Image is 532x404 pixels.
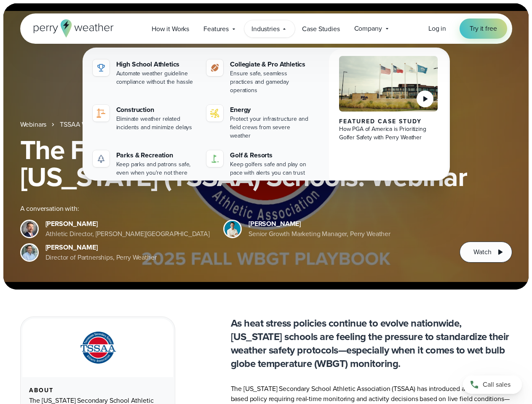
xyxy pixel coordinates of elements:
span: How it Works [152,24,189,34]
div: [PERSON_NAME] [45,242,157,252]
nav: Breadcrumb [20,120,512,130]
a: Call sales [463,375,522,394]
a: Case Studies [295,20,347,37]
img: proathletics-icon@2x-1.svg [210,63,220,73]
button: Watch [460,242,512,263]
div: Keep golfers safe and play on pace with alerts you can trust [230,160,310,177]
h1: The Fall WBGT Playbook for [US_STATE] (TSSAA) Schools: Webinar [20,136,512,190]
a: Parks & Recreation Keep parks and patrons safe, even when you're not there [89,147,200,181]
div: Parks & Recreation [116,150,197,160]
div: Energy [230,105,310,115]
div: Ensure safe, seamless practices and gameday operations [230,69,310,95]
div: Featured Case Study [339,118,438,125]
img: highschool-icon.svg [96,63,106,73]
span: Log in [428,24,446,33]
a: Collegiate & Pro Athletics Ensure safe, seamless practices and gameday operations [203,56,314,98]
div: High School Athletics [116,59,197,69]
p: As heat stress policies continue to evolve nationwide, [US_STATE] schools are feeling the pressur... [231,316,512,370]
div: Collegiate & Pro Athletics [230,59,310,69]
a: PGA of America, Frisco Campus Featured Case Study How PGA of America is Prioritizing Golfer Safet... [329,49,448,187]
span: Features [203,24,229,34]
div: Golf & Resorts [230,150,310,160]
div: Keep parks and patrons safe, even when you're not there [116,160,197,177]
img: Spencer Patton, Perry Weather [225,221,241,237]
img: PGA of America, Frisco Campus [339,56,438,112]
div: Construction [116,105,197,115]
img: construction perry weather [96,108,106,118]
span: Try it free [470,24,497,34]
div: Protect your infrastructure and field crews from severe weather [230,115,310,140]
div: About [29,387,166,394]
span: Call sales [483,380,511,390]
div: Athletic Director, [PERSON_NAME][GEOGRAPHIC_DATA] [45,229,210,239]
a: Log in [428,24,446,34]
span: Watch [473,247,491,257]
img: Jeff Wood [21,245,37,260]
div: [PERSON_NAME] [45,219,210,229]
a: Golf & Resorts Keep golfers safe and play on pace with alerts you can trust [203,147,314,181]
div: [PERSON_NAME] [249,219,390,229]
span: Industries [251,24,279,34]
div: Automate weather guideline compliance without the hassle [116,69,197,86]
img: golf-iconV2.svg [210,154,220,164]
span: Case Studies [302,24,340,34]
div: Senior Growth Marketing Manager, Perry Weather [249,229,390,239]
a: Webinars [20,120,47,130]
div: Director of Partnerships, Perry Weather [45,252,157,263]
div: Eliminate weather related incidents and minimize delays [116,115,197,132]
a: construction perry weather Construction Eliminate weather related incidents and minimize delays [89,101,200,135]
img: Brian Wyatt [21,221,37,237]
span: Company [354,24,382,34]
a: How it Works [144,20,196,37]
a: TSSAA WBGT Fall Playbook [60,120,140,130]
img: TSSAA-Tennessee-Secondary-School-Athletic-Association.svg [70,329,126,367]
a: Energy Protect your infrastructure and field crews from severe weather [203,101,314,144]
div: How PGA of America is Prioritizing Golfer Safety with Perry Weather [339,125,438,142]
a: High School Athletics Automate weather guideline compliance without the hassle [89,56,200,90]
img: parks-icon-grey.svg [96,154,106,164]
a: Try it free [460,19,507,39]
div: A conversation with: [20,204,446,214]
img: energy-icon@2x-1.svg [210,108,220,118]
